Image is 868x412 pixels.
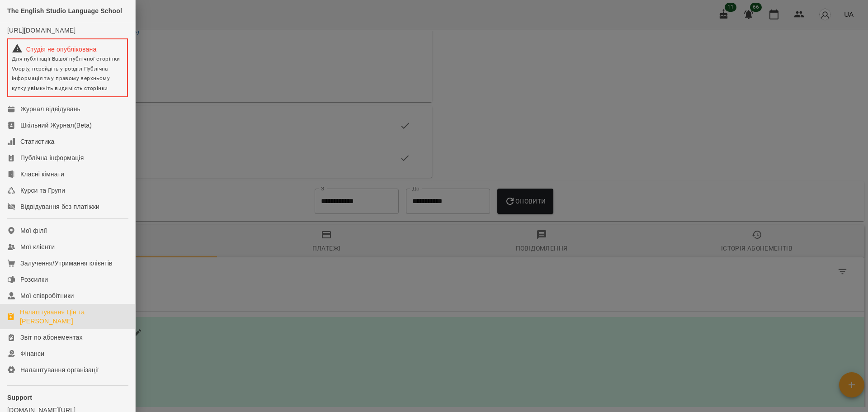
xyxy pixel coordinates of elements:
[20,291,74,300] div: Мої співробітники
[20,333,83,342] div: Звіт по абонементах
[20,121,92,130] div: Шкільний Журнал(Beta)
[20,186,65,195] div: Курси та Групи
[20,202,99,211] div: Відвідування без платіжки
[20,137,55,146] div: Статистика
[20,153,84,162] div: Публічна інформація
[12,43,123,54] div: Студія не опублікована
[20,104,80,114] div: Журнал відвідувань
[7,7,122,14] span: The English Studio Language School
[7,393,128,402] p: Support
[20,365,99,374] div: Налаштування організації
[20,259,113,268] div: Залучення/Утримання клієнтів
[20,275,48,284] div: Розсилки
[7,27,75,34] a: [URL][DOMAIN_NAME]
[20,170,64,179] div: Класні кімнати
[20,226,47,235] div: Мої філії
[20,242,55,251] div: Мої клієнти
[20,308,128,326] div: Налаштування Цін та [PERSON_NAME]
[12,56,120,91] span: Для публікації Вашої публічної сторінки Voopty, перейдіть у розділ Публічна інформація та у право...
[20,349,44,358] div: Фінанси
